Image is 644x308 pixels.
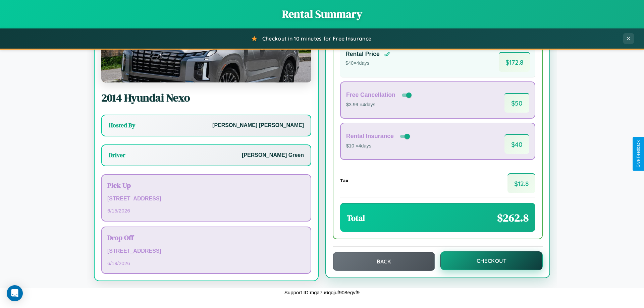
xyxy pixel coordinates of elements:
[109,121,135,129] h3: Hosted By
[345,51,380,58] h4: Rental Price
[504,134,529,154] span: $ 40
[346,142,411,150] p: $10 × 4 days
[107,246,305,256] p: [STREET_ADDRESS]
[7,285,23,301] div: Open Intercom Messenger
[636,140,641,168] div: Give Feedback
[346,91,395,99] h4: Free Cancellation
[504,93,529,113] span: $ 50
[7,7,637,21] h1: Rental Summary
[346,133,394,140] h4: Rental Insurance
[212,121,304,130] p: [PERSON_NAME] [PERSON_NAME]
[107,194,305,204] p: [STREET_ADDRESS]
[507,173,535,193] span: $ 12.8
[107,180,305,190] h3: Pick Up
[284,288,360,297] p: Support ID: mga7u6qqjuf908egvf9
[347,212,365,224] h3: Total
[333,252,435,271] button: Back
[499,52,530,72] span: $ 172.8
[101,90,311,105] h2: 2014 Hyundai Nexo
[340,178,348,183] h4: Tax
[109,151,125,159] h3: Driver
[440,251,543,270] button: Checkout
[346,101,413,109] p: $3.99 × 4 days
[107,233,305,242] h3: Drop Off
[497,210,529,225] span: $ 262.8
[345,59,390,68] p: $ 40 × 4 days
[262,35,371,42] span: Checkout in 10 minutes for Free Insurance
[107,206,305,215] p: 6 / 15 / 2026
[242,150,304,160] p: [PERSON_NAME] Green
[107,259,305,268] p: 6 / 19 / 2026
